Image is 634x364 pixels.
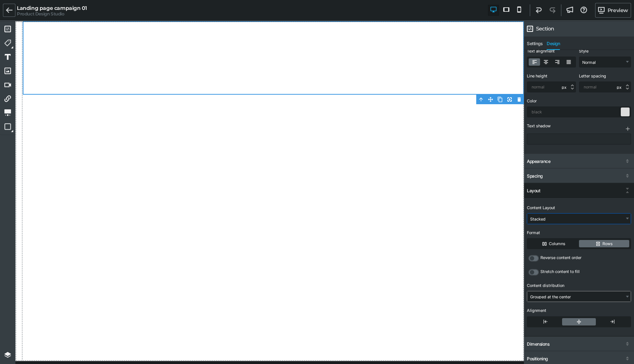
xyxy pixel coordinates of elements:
[527,188,540,193] div: Layout
[527,308,546,313] span: Alignment
[17,5,87,11] h5: Landing page campaign 01
[527,41,542,50] span: Settings
[579,82,631,92] input: normal
[527,283,564,288] span: Content distribution
[527,205,555,210] span: Content Layout
[595,3,631,18] a: Preview
[527,124,551,128] span: Text shadow
[579,49,589,54] span: Style
[536,26,554,32] span: Section
[540,255,582,260] span: Reverse content order
[529,240,579,247] label: Columns
[527,107,631,117] input: black
[540,269,580,274] span: Stretch content to fill
[527,356,548,361] div: Positioning
[527,99,537,103] span: Color
[1,37,14,49] a: Product
[527,82,576,92] input: normal
[3,4,15,17] a: Exit Editor
[1,120,14,133] a: Containers
[579,240,629,247] label: Rows
[527,159,550,164] div: Appearance
[527,174,543,179] div: Spacing
[527,230,540,235] span: Format
[579,74,606,79] span: Letter spacing
[527,74,547,79] span: Line height
[547,41,560,50] span: Design
[527,49,555,54] span: Text alignment
[527,342,549,347] div: Dimensions
[17,11,87,17] h6: Product Design Studio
